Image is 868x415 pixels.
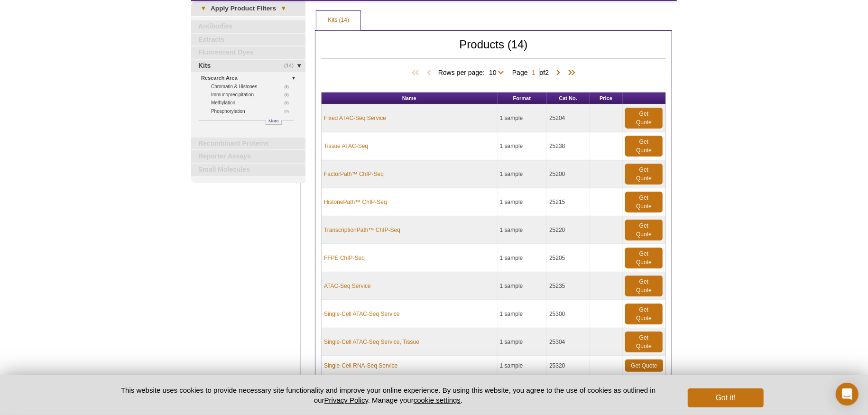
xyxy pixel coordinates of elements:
[284,99,294,107] span: (9)
[498,132,547,160] td: 1 sample
[625,360,663,372] a: Get Quote
[625,220,663,240] a: Get Quote
[414,396,461,404] button: cookie settings
[191,1,305,16] a: ▾Apply Product Filters▾
[324,282,371,290] a: ATAC-Seq Service
[284,83,294,91] span: (9)
[554,68,563,78] span: Next Page
[324,254,365,262] a: FFPE ChIP-Seq
[625,136,663,157] a: Get Quote
[547,356,590,376] td: 25320
[268,117,279,125] span: More
[104,385,672,405] p: This website uses cookies to provide necessary site functionality and improve your online experie...
[424,68,434,78] span: Previous Page
[324,198,387,206] a: HistonePath™ ChIP-Seq
[547,328,590,356] td: 25304
[196,4,211,13] span: ▾
[321,40,666,59] h2: Products (14)
[191,34,305,46] a: Extracts
[276,4,291,13] span: ▾
[590,92,623,104] th: Price
[625,332,663,352] a: Get Quote
[547,188,590,216] td: 25215
[324,361,397,370] a: Single-Cell RNA-Seq Service
[498,104,547,132] td: 1 sample
[836,383,859,406] div: Open Intercom Messenger
[498,244,547,272] td: 1 sample
[547,300,590,328] td: 25300
[547,244,590,272] td: 25205
[498,300,547,328] td: 1 sample
[211,83,294,91] a: (9)Chromatin & Histones
[211,91,294,99] a: (9)Immunoprecipitation
[322,92,498,104] th: Name
[547,92,590,104] th: Cat No.
[284,91,294,99] span: (9)
[201,73,300,83] a: Research Area
[625,164,663,184] a: Get Quote
[498,92,547,104] th: Format
[498,272,547,300] td: 1 sample
[625,192,663,212] a: Get Quote
[498,160,547,188] td: 1 sample
[625,248,663,268] a: Get Quote
[688,388,764,407] button: Got it!
[324,142,368,150] a: Tissue ATAC-Seq
[625,304,663,324] a: Get Quote
[191,46,305,59] a: Fluorescent Dyes
[191,164,305,176] a: Small Molecules
[324,170,384,178] a: FactorPath™ ChIP-Seq
[498,356,547,376] td: 1 sample
[324,338,419,346] a: Single-Cell ATAC-Seq Service, Tissue
[324,114,386,122] a: Fixed ATAC-Seq Service
[324,310,400,318] a: Single-Cell ATAC-Seq Service
[545,69,549,76] span: 2
[498,216,547,244] td: 1 sample
[547,160,590,188] td: 25200
[211,107,294,115] a: (9)Phosphorylation
[625,108,663,129] a: Get Quote
[498,188,547,216] td: 1 sample
[324,226,400,234] a: TranscriptionPath™ ChIP-Seq
[547,132,590,160] td: 25238
[191,20,305,33] a: Antibodies
[547,272,590,300] td: 25235
[625,276,663,296] a: Get Quote
[563,68,577,78] span: Last Page
[284,107,294,115] span: (9)
[324,396,368,404] a: Privacy Policy
[547,104,590,132] td: 25204
[284,60,299,72] span: (14)
[508,68,554,77] span: Page of
[211,99,294,107] a: (9)Methylation
[547,216,590,244] td: 25220
[266,120,282,125] a: More
[191,60,305,72] a: (14)Kits
[316,11,360,30] a: Kits (14)
[191,138,305,150] a: Recombinant Proteins
[410,68,424,78] span: First Page
[191,150,305,163] a: Reporter Assays
[438,67,508,77] span: Rows per page:
[498,328,547,356] td: 1 sample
